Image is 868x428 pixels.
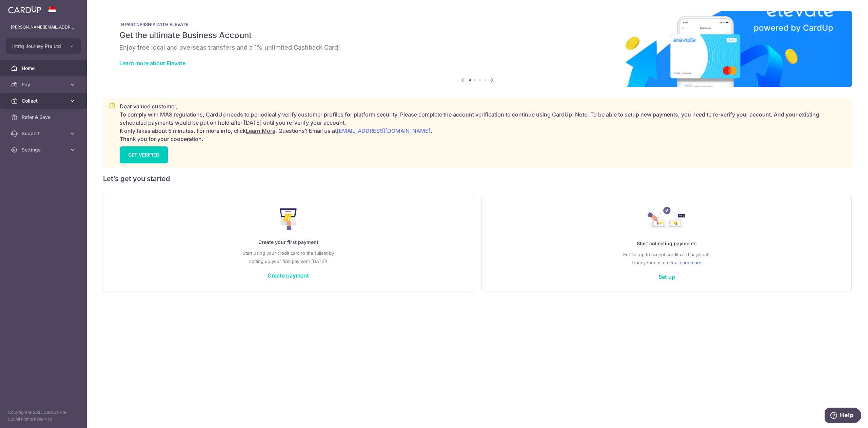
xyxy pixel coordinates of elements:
[22,97,66,104] span: Collect
[103,173,852,184] h5: Let’s get you started
[22,146,66,153] span: Settings
[117,238,459,246] p: Create your first payment
[268,272,309,279] a: Create payment
[120,146,168,163] a: GET VERIFIED
[119,60,185,67] a: Learn more about Elevate
[495,250,838,267] p: Get set up to accept credit card payments from your customers.
[825,408,861,425] iframe: Opens a widget where you can find more information
[119,22,835,27] p: IN PARTNERSHIP WITH ELEVATE
[22,130,66,137] span: Support
[246,127,275,134] a: Learn More
[22,114,66,121] span: Refer & Save
[280,208,297,230] img: Make Payment
[337,127,431,134] a: [EMAIL_ADDRESS][DOMAIN_NAME]
[22,65,66,72] span: Home
[8,5,41,14] img: CardUp
[647,207,686,231] img: Collect Payment
[677,258,702,267] a: Learn more
[117,249,459,265] p: Start using your credit card to the fullest by setting up your first payment [DATE]!
[120,102,846,143] p: Dear valued customer, To comply with MAS regulations, CardUp needs to periodically verify custome...
[12,43,62,50] span: Intriq Journey Pte Ltd
[119,30,835,41] h5: Get the ultimate Business Account
[6,38,81,54] button: Intriq Journey Pte Ltd
[119,43,835,52] h6: Enjoy free local and overseas transfers and a 1% unlimited Cashback Card!
[11,24,76,31] p: [PERSON_NAME][EMAIL_ADDRESS][DOMAIN_NAME]
[103,11,852,87] img: Renovation banner
[22,81,66,88] span: Pay
[495,239,838,248] p: Start collecting payments
[658,273,675,280] a: Set up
